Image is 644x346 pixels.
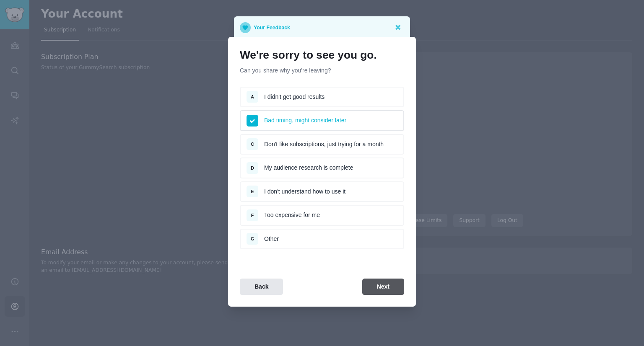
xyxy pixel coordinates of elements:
[251,236,254,241] span: G
[240,279,283,295] button: Back
[254,22,290,33] p: Your Feedback
[251,142,254,147] span: C
[240,66,404,75] p: Can you share why you're leaving?
[251,165,254,170] span: D
[251,213,254,218] span: F
[251,189,254,194] span: E
[251,94,254,99] span: A
[362,279,404,295] button: Next
[240,49,404,62] h1: We're sorry to see you go.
